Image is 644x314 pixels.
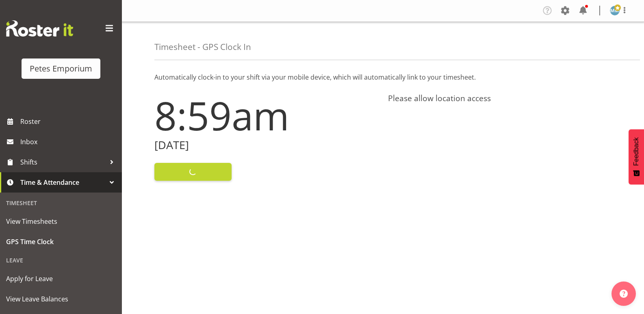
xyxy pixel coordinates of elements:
[2,252,120,269] div: Leave
[629,129,644,184] button: Feedback - Show survey
[6,20,73,37] img: Rosterit website logo
[6,293,116,305] span: View Leave Balances
[610,6,620,15] img: mandy-mosley3858.jpg
[2,195,120,211] div: Timesheet
[2,211,120,232] a: View Timesheets
[20,115,118,128] span: Roster
[2,232,120,252] a: GPS Time Clock
[154,139,378,152] h2: [DATE]
[388,93,612,103] h4: Please allow location access
[154,93,378,137] h1: 8:59am
[20,136,118,148] span: Inbox
[2,269,120,289] a: Apply for Leave
[154,72,611,82] p: Automatically clock-in to your shift via your mobile device, which will automatically link to you...
[6,215,116,227] span: View Timesheets
[20,156,106,168] span: Shifts
[154,42,251,52] h4: Timesheet - GPS Clock In
[620,290,628,298] img: help-xxl-2.png
[6,273,116,285] span: Apply for Leave
[30,63,92,75] div: Petes Emporium
[2,289,120,309] a: View Leave Balances
[20,176,106,188] span: Time & Attendance
[6,236,116,248] span: GPS Time Clock
[633,137,640,166] span: Feedback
